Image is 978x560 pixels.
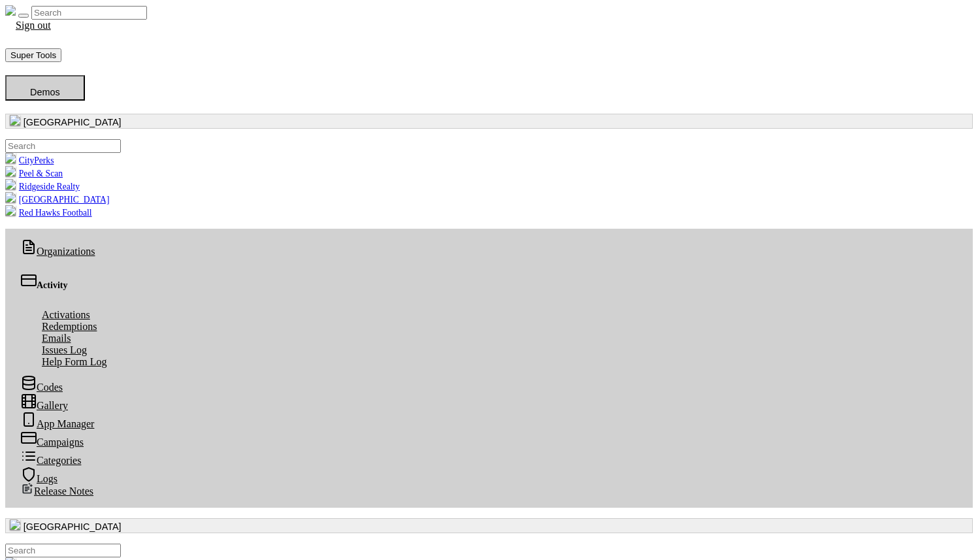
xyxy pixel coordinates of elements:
[5,48,61,62] button: Super Tools
[5,114,973,129] button: [GEOGRAPHIC_DATA]
[31,307,101,322] a: Activations
[5,139,121,153] input: .form-control-sm
[10,453,91,468] a: Categories
[31,331,81,346] a: Emails
[5,18,61,33] a: Sign out
[10,115,20,125] img: 0SBPtshqTvrgEtdEgrWk70gKnUHZpYRm94MZ5hDb.png
[31,354,118,369] a: Help Form Log
[18,14,29,18] button: Toggle navigation
[5,153,16,163] img: KU1gjHo6iQoewuS2EEpjC7SefdV31G12oQhDVBj4.png
[5,75,85,101] button: Demos
[10,398,78,413] a: Gallery
[10,519,20,530] img: 0SBPtshqTvrgEtdEgrWk70gKnUHZpYRm94MZ5hDb.png
[10,416,105,431] a: App Manager
[5,5,16,16] img: real_perks_logo-01.svg
[5,169,63,178] a: Peel & Scan
[10,435,94,450] a: Campaigns
[31,319,107,334] a: Redemptions
[5,166,16,176] img: xEJfzBn14Gqk52WXYUPJGPZZY80lB8Gpb3Y1ccPk.png
[5,192,16,203] img: LcHXC8OmAasj0nmL6Id6sMYcOaX2uzQAQ5e8h748.png
[10,244,105,259] a: Organizations
[10,484,104,499] a: Release Notes
[5,139,973,218] ul: [GEOGRAPHIC_DATA]
[5,156,54,165] a: CityPerks
[5,544,121,557] input: .form-control-sm
[5,179,16,189] img: mqtmdW2lgt3F7IVbFvpqGuNrUBzchY4PLaWToHMU.png
[5,518,973,533] button: [GEOGRAPHIC_DATA]
[5,208,92,218] a: Red Hawks Football
[10,380,73,395] a: Codes
[5,195,109,205] a: [GEOGRAPHIC_DATA]
[31,6,147,20] input: Search
[5,182,80,191] a: Ridgeside Realty
[5,205,16,216] img: B4TTOcektNnJKTnx2IcbGdeHDbTXjfJiwl6FNTjm.png
[31,342,97,357] a: Issues Log
[21,272,957,291] div: Activity
[10,471,68,486] a: Logs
